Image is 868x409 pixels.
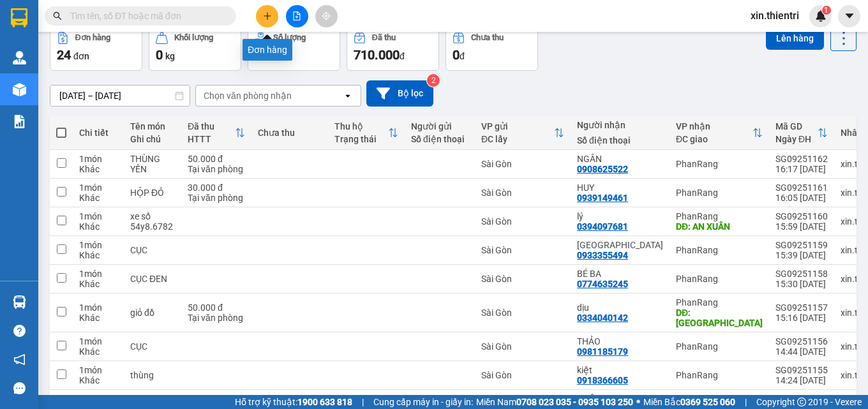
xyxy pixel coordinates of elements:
div: Người nhận [577,120,663,130]
span: caret-down [844,10,855,22]
span: đ [400,51,405,61]
div: 0981185179 [577,346,628,357]
div: giỏ đồ [130,308,175,318]
div: Đã thu [188,121,235,131]
sup: 2 [427,74,440,87]
div: 0334040142 [577,313,628,323]
span: notification [13,353,26,366]
span: 28 [255,47,269,63]
strong: 0369 525 060 [680,397,735,407]
div: HUY [577,182,663,193]
div: PhanRang [676,297,763,308]
div: Thu hộ [334,121,388,131]
th: Toggle SortBy [769,116,834,150]
div: Tên món [130,121,175,131]
input: Select a date range. [50,86,190,106]
div: PhanRang [676,245,763,255]
div: Đơn hàng [243,39,292,61]
div: PhanRang [676,274,763,284]
div: 16:05 [DATE] [775,193,828,203]
img: logo.jpg [138,16,169,47]
div: SG09251154 [775,394,828,404]
div: 50.000 đ [188,302,245,313]
div: Sài Gòn [481,216,564,227]
div: Ngày ĐH [775,134,818,144]
div: PhanRang [676,341,763,352]
div: SG09251159 [775,240,828,250]
li: (c) 2017 [107,61,176,77]
span: Miền Bắc [643,395,735,409]
button: Lên hàng [766,27,824,50]
b: [DOMAIN_NAME] [107,48,176,59]
div: Tại văn phòng [188,313,245,323]
button: plus [256,5,278,27]
div: Khác [79,250,117,260]
div: Chưa thu [258,128,322,138]
div: 14:24 [DATE] [775,375,828,385]
div: 1 món [79,269,117,279]
div: 15:59 [DATE] [775,221,828,232]
div: Chi tiết [79,128,117,138]
div: PhanRang [676,370,763,380]
div: Khác [79,193,117,203]
div: xe số 54y8.6782 [130,211,175,232]
div: 1 món [79,182,117,193]
div: PhanRang [676,188,763,198]
div: VP gửi [481,121,554,131]
th: Toggle SortBy [670,116,769,150]
div: Số điện thoại [411,134,468,144]
div: 0908625522 [577,164,628,174]
div: Tại văn phòng [188,164,245,174]
div: Trạng thái [334,134,388,144]
button: aim [315,5,338,27]
span: copyright [797,398,806,406]
button: Đơn hàng24đơn [50,25,142,71]
strong: 1900 633 818 [297,397,352,407]
div: Đã thu [372,33,396,42]
div: lý [577,211,663,221]
div: BÉ BA [577,269,663,279]
div: 1 món [79,336,117,346]
div: Mã GD [775,121,818,131]
span: | [745,395,747,409]
span: món [271,51,289,61]
div: Số điện thoại [577,135,663,145]
div: KHÔI [577,394,663,404]
div: Khác [79,375,117,385]
div: PhanRang [676,159,763,169]
span: đơn [73,51,89,61]
span: file-add [292,11,301,20]
svg: open [343,91,353,101]
button: Đã thu710.000đ [347,25,439,71]
div: 1 món [79,240,117,250]
div: Đơn hàng [75,33,110,42]
button: file-add [286,5,308,27]
div: Tại văn phòng [188,193,245,203]
button: Bộ lọc [366,80,433,107]
span: xin.thientri [740,8,809,24]
div: SG09251156 [775,336,828,346]
div: Khối lượng [174,33,213,42]
input: Tìm tên, số ĐT hoặc mã đơn [70,9,221,23]
span: 1 [824,6,828,15]
div: NGÂN [577,154,663,164]
sup: 1 [822,6,831,15]
div: VP nhận [676,121,752,131]
span: Miền Nam [476,395,633,409]
div: Khác [79,346,117,357]
span: 24 [57,47,71,63]
div: Người gửi [411,121,468,131]
div: Khác [79,279,117,289]
div: SG09251155 [775,365,828,375]
th: Toggle SortBy [181,116,251,150]
img: logo-vxr [11,8,27,27]
div: thùng [130,370,175,380]
div: dịu [577,302,663,313]
div: THẢO [577,336,663,346]
div: Ghi chú [130,134,175,144]
div: CỤC [130,341,175,352]
div: HỘP ĐỎ [130,188,175,198]
div: kiệt [577,365,663,375]
th: Toggle SortBy [475,116,571,150]
div: 0394097681 [577,221,628,232]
